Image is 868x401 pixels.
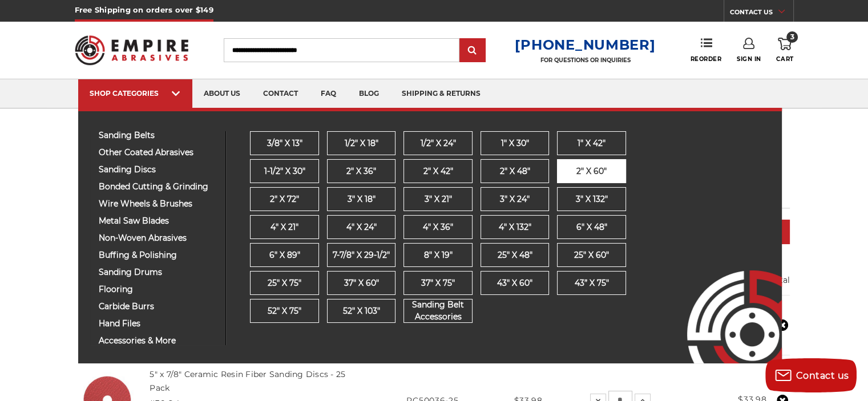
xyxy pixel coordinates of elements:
span: Reorder [690,55,721,63]
span: 4" x 24" [346,221,376,233]
span: 4" x 36" [423,221,453,233]
span: 25" x 75" [267,277,301,289]
span: 3" x 132" [575,193,607,205]
span: Cart [776,55,793,63]
span: non-woven abrasives [99,234,217,242]
span: 1/2" x 24" [420,137,455,149]
span: 43” x 75" [574,277,608,289]
a: 5" x 7/8" Ceramic Resin Fiber Sanding Discs - 25 Pack [150,369,345,393]
a: 3 Cart [776,38,793,63]
p: FOR QUESTIONS OR INQUIRIES [515,56,655,64]
span: 1/2" x 18" [344,137,378,149]
span: 2" x 42" [423,165,453,177]
span: Contact us [796,370,849,381]
span: sanding belts [99,131,217,140]
span: 1" x 42" [578,137,605,149]
span: Sanding Belt Accessories [404,299,472,323]
span: 3" x 18" [347,193,375,205]
img: Empire Abrasives Logo Image [667,237,782,363]
span: accessories & more [99,337,217,345]
span: metal saw blades [99,217,217,225]
a: CONTACT US [730,6,793,22]
a: contact [252,79,309,108]
a: shipping & returns [390,79,492,108]
span: 6" x 89" [269,249,300,261]
span: 25" x 48" [497,249,532,261]
span: 1" x 30" [500,137,528,149]
span: Sign In [737,55,761,63]
span: wire wheels & brushes [99,200,217,208]
span: flooring [99,285,217,294]
div: SHOP CATEGORIES [90,89,181,98]
span: 4" x 132" [498,221,531,233]
img: Empire Abrasives [75,28,189,72]
span: 2" x 60" [576,165,607,177]
span: 4" x 21" [270,221,298,233]
span: 3" x 24" [500,193,530,205]
span: hand files [99,319,217,328]
button: Contact us [765,358,857,392]
span: other coated abrasives [99,148,217,157]
a: about us [192,79,252,108]
span: 2" x 72" [269,193,298,205]
span: 43" x 60" [497,277,532,289]
a: Reorder [690,38,721,62]
span: 52" x 103" [342,305,380,317]
span: 3" x 21" [424,193,451,205]
span: sanding drums [99,268,217,277]
a: blog [348,79,390,108]
span: 3 [786,31,798,43]
a: faq [309,79,348,108]
span: 3/8" x 13" [267,137,302,149]
span: 7-7/8" x 29-1/2" [332,249,389,261]
span: 8" x 19" [423,249,452,261]
span: carbide burrs [99,302,217,311]
span: 1-1/2" x 30" [264,165,305,177]
a: [PHONE_NUMBER] [515,37,655,53]
input: Submit [461,39,484,62]
span: 2" x 48" [499,165,530,177]
span: 37" x 75" [421,277,455,289]
span: sanding discs [99,165,217,174]
span: 37" x 60" [344,277,378,289]
span: bonded cutting & grinding [99,183,217,191]
span: 25" x 60" [574,249,609,261]
span: 6" x 48" [576,221,607,233]
span: 52" x 75" [267,305,301,317]
span: buffing & polishing [99,251,217,260]
span: 2" x 36" [346,165,376,177]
